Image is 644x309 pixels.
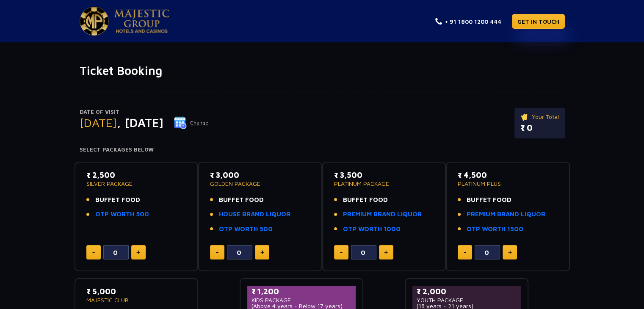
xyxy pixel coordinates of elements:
[95,195,140,205] span: BUFFET FOOD
[334,169,434,181] p: ₹ 3,500
[252,286,352,297] p: ₹ 1,200
[117,116,163,130] span: , [DATE]
[80,146,565,153] h4: Select Packages Below
[464,252,466,253] img: minus
[417,303,517,309] p: (18 years - 21 years)
[210,169,310,181] p: ₹ 3,000
[216,252,218,253] img: minus
[114,9,169,33] img: Majestic Pride
[384,250,388,254] img: plus
[520,121,559,134] p: ₹ 0
[343,195,388,205] span: BUFFET FOOD
[174,116,209,130] button: Change
[508,250,512,254] img: plus
[458,169,558,181] p: ₹ 4,500
[219,195,264,205] span: BUFFET FOOD
[467,224,523,234] a: OTP WORTH 1500
[417,286,517,297] p: ₹ 2,000
[219,224,273,234] a: OTP WORTH 500
[86,169,187,181] p: ₹ 2,500
[92,252,95,253] img: minus
[340,252,343,253] img: minus
[417,297,517,303] p: YOUTH PACKAGE
[86,181,187,187] p: SILVER PACKAGE
[458,181,558,187] p: PLATINUM PLUS
[210,181,310,187] p: GOLDEN PACKAGE
[80,108,209,116] p: Date of Visit
[520,112,559,121] p: Your Total
[136,250,140,254] img: plus
[252,303,352,309] p: (Above 4 years - Below 17 years)
[252,297,352,303] p: KIDS PACKAGE
[334,181,434,187] p: PLATINUM PACKAGE
[467,195,511,205] span: BUFFET FOOD
[86,297,187,303] p: MAJESTIC CLUB
[95,210,149,219] a: OTP WORTH 500
[512,14,565,29] a: GET IN TOUCH
[467,210,545,219] a: PREMIUM BRAND LIQUOR
[435,17,501,26] a: + 91 1800 1200 444
[260,250,264,254] img: plus
[80,7,109,36] img: Majestic Pride
[343,224,401,234] a: OTP WORTH 1000
[219,210,290,219] a: HOUSE BRAND LIQUOR
[80,116,117,130] span: [DATE]
[80,63,565,78] h1: Ticket Booking
[86,286,187,297] p: ₹ 5,000
[520,112,529,121] img: ticket
[343,210,422,219] a: PREMIUM BRAND LIQUOR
